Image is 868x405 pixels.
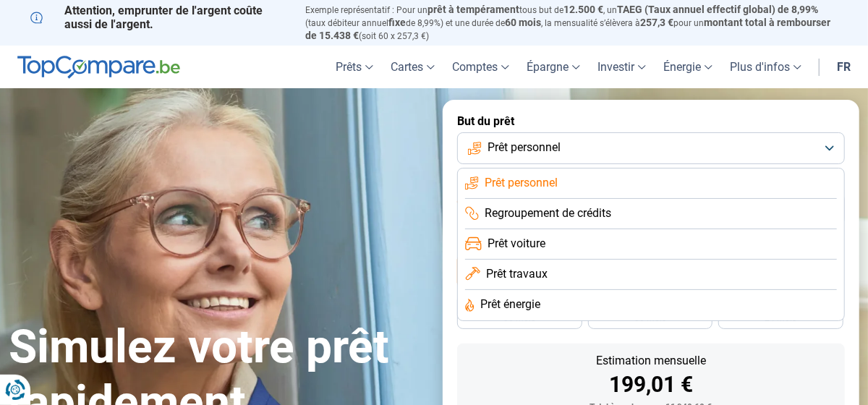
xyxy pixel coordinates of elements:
img: TopCompare [17,56,180,79]
a: Comptes [443,46,518,88]
a: Cartes [382,46,443,88]
span: fixe [388,17,406,28]
span: 12.500 € [563,4,603,15]
span: montant total à rembourser de 15.438 € [305,17,830,41]
span: 24 mois [765,314,797,323]
a: Plus d'infos [721,46,810,88]
span: Regroupement de crédits [485,205,611,221]
span: 257,3 € [640,17,673,28]
span: TAEG (Taux annuel effectif global) de 8,99% [617,4,818,15]
div: 199,01 € [469,374,833,396]
a: Épargne [518,46,589,88]
span: 36 mois [503,314,535,323]
span: 30 mois [634,314,666,323]
label: But du prêt [457,114,845,128]
span: Prêt énergie [480,297,540,312]
span: Prêt voiture [488,236,545,252]
span: prêt à tempérament [427,4,519,15]
a: Investir [589,46,655,88]
a: Énergie [655,46,721,88]
p: Attention, emprunter de l'argent coûte aussi de l'argent. [30,4,288,31]
span: Prêt travaux [486,266,548,282]
div: Estimation mensuelle [469,355,833,367]
a: fr [828,46,859,88]
a: Prêts [327,46,382,88]
span: Prêt personnel [485,175,558,191]
span: Prêt personnel [488,140,561,155]
span: 60 mois [505,17,541,28]
p: Exemple représentatif : Pour un tous but de , un (taux débiteur annuel de 8,99%) et une durée de ... [305,4,838,42]
button: Prêt personnel [457,132,845,164]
